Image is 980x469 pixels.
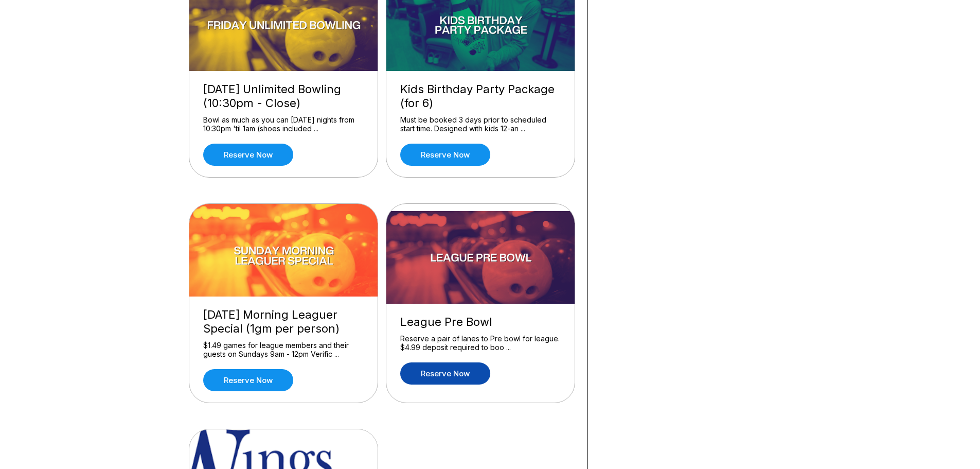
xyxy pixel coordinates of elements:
[400,315,561,329] div: League Pre Bowl
[189,204,379,297] img: Sunday Morning Leaguer Special (1gm per person)
[400,115,561,133] div: Must be booked 3 days prior to scheduled start time. Designed with kids 12-an ...
[400,82,561,110] div: Kids Birthday Party Package (for 6)
[203,308,364,336] div: [DATE] Morning Leaguer Special (1gm per person)
[203,341,364,359] div: $1.49 games for league members and their guests on Sundays 9am - 12pm Verific ...
[400,334,561,352] div: Reserve a pair of lanes to Pre bowl for league. $4.99 deposit required to boo ...
[203,144,293,166] a: Reserve now
[400,362,490,385] a: Reserve now
[386,211,576,304] img: League Pre Bowl
[203,82,364,110] div: [DATE] Unlimited Bowling (10:30pm - Close)
[400,144,490,166] a: Reserve now
[203,369,293,391] a: Reserve now
[203,115,364,133] div: Bowl as much as you can [DATE] nights from 10:30pm 'til 1am (shoes included ...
